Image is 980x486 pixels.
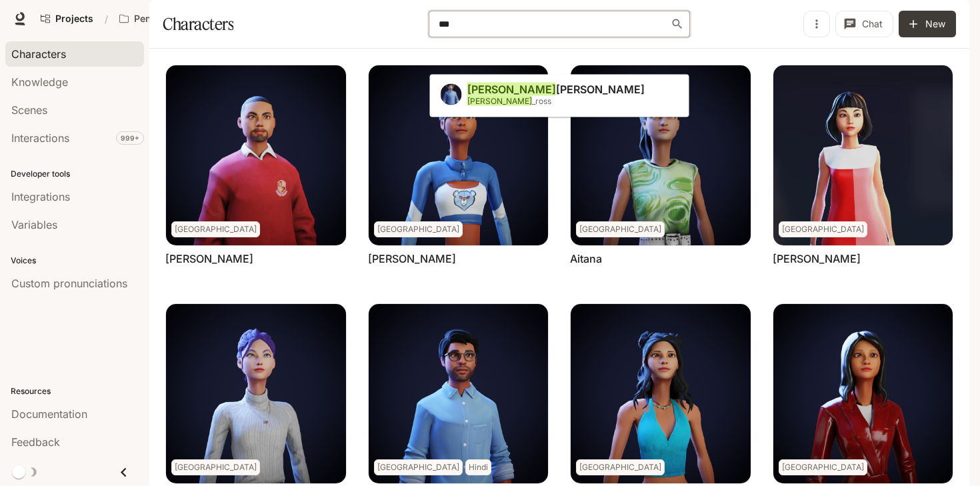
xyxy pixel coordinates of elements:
[571,65,751,245] img: Aitana
[899,11,956,37] button: New
[570,251,602,266] a: Aitana
[467,83,556,96] span: [PERSON_NAME]
[467,96,532,106] span: [PERSON_NAME]
[835,11,893,37] button: Chat
[369,65,549,245] img: Adelina
[467,83,645,96] span: [PERSON_NAME]
[441,84,462,105] img: Bob Ross
[467,96,551,106] span: _ross
[571,304,751,484] img: Anaya
[368,251,456,266] a: [PERSON_NAME]
[773,251,861,266] a: [PERSON_NAME]
[113,5,229,32] button: Open workspace menu
[165,251,253,266] a: [PERSON_NAME]
[773,304,953,484] img: Angie
[35,5,99,32] a: Go to projects
[163,11,233,37] h1: Characters
[99,12,113,26] div: /
[773,65,953,245] img: Akira
[369,304,549,484] img: Amit
[134,13,209,25] p: Pen Pals [Production]
[166,304,346,484] img: Alison
[166,65,346,245] img: Abel
[55,13,93,25] span: Projects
